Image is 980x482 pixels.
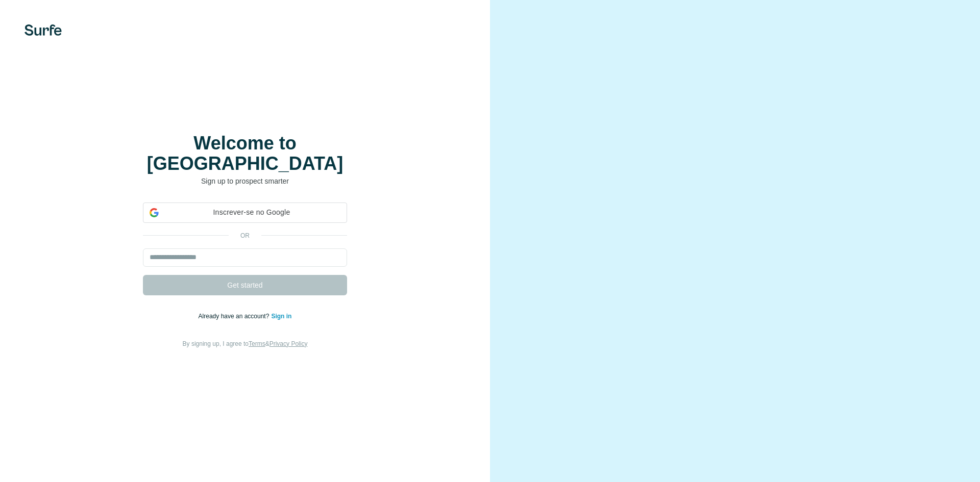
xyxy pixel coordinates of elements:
span: Inscrever-se no Google [163,207,340,218]
h1: Welcome to [GEOGRAPHIC_DATA] [143,133,347,174]
span: Already have an account? [199,313,272,320]
p: Sign up to prospect smarter [143,176,347,186]
p: or [229,231,261,240]
div: Inscrever-se no Google [143,202,347,223]
a: Sign in [271,313,291,320]
a: Privacy Policy [269,340,308,347]
span: By signing up, I agree to & [183,340,308,347]
a: Terms [249,340,265,347]
img: Surfe's logo [24,24,62,36]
